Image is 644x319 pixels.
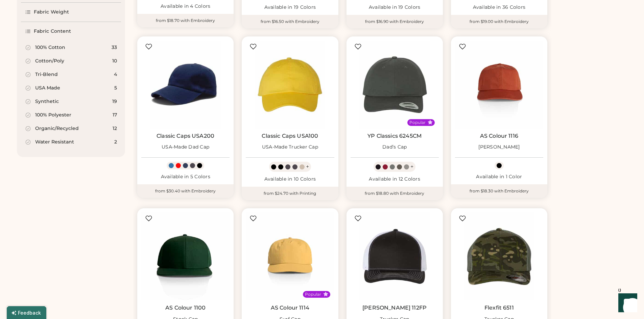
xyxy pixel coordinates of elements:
div: USA-Made Trucker Cap [262,144,318,151]
div: Available in 19 Colors [351,4,439,11]
img: Classic Caps USA200 USA-Made Dad Cap [141,41,230,129]
div: from $18.30 with Embroidery [451,184,547,198]
a: [PERSON_NAME] 112FP [362,304,427,311]
div: Water Resistant [35,139,74,145]
div: Available in 5 Colors [141,174,230,180]
div: Available in 4 Colors [141,3,230,10]
div: 10 [112,58,117,64]
div: from $16.90 with Embroidery [347,15,443,28]
div: 17 [113,112,117,118]
div: Popular [305,292,321,297]
div: Available in 19 Colors [246,4,334,11]
img: Classic Caps USA100 USA-Made Trucker Cap [246,41,334,129]
img: AS Colour 1114 Surf Cap [246,212,334,300]
img: AS Colour 1116 James Cap [455,41,543,129]
div: USA-Made Dad Cap [162,144,209,151]
div: Fabric Content [34,28,71,35]
div: 33 [112,44,117,51]
div: [PERSON_NAME] [478,144,520,151]
div: USA Made [35,85,60,91]
div: Synthetic [35,98,59,105]
a: Classic Caps USA200 [157,133,214,139]
img: Richardson 112FP Trucker Cap [351,212,439,300]
a: Classic Caps USA100 [262,133,318,139]
div: 19 [112,98,117,105]
div: 100% Cotton [35,44,65,51]
div: Available in 36 Colors [455,4,543,11]
div: 100% Polyester [35,112,71,118]
div: 12 [113,125,117,132]
a: AS Colour 1116 [480,133,518,139]
a: AS Colour 1114 [271,304,309,311]
button: Popular Style [428,120,433,125]
button: Popular Style [323,292,328,297]
div: from $24.70 with Printing [242,187,338,200]
div: Popular [409,120,426,125]
div: from $18.70 with Embroidery [137,14,234,27]
img: Flexfit 6511 Trucker Cap [455,212,543,300]
div: Available in 12 Colors [351,176,439,183]
a: Flexfit 6511 [484,304,514,311]
div: 5 [114,85,117,91]
a: YP Classics 6245CM [367,133,422,139]
div: from $16.50 with Embroidery [242,15,338,28]
div: Available in 1 Color [455,174,543,180]
div: 2 [114,139,117,145]
div: Tri-Blend [35,71,58,78]
div: from $19.00 with Embroidery [451,15,547,28]
img: AS Colour 1100 Stock Cap [141,212,230,300]
a: AS Colour 1100 [165,304,206,311]
div: Fabric Weight [34,9,69,16]
div: from $18.80 with Embroidery [347,187,443,200]
div: + [306,163,309,170]
div: Available in 10 Colors [246,176,334,183]
div: Organic/Recycled [35,125,79,132]
img: YP Classics 6245CM Dad’s Cap [351,41,439,129]
div: Dad’s Cap [382,144,407,151]
div: from $30.40 with Embroidery [137,184,234,198]
iframe: Front Chat [612,289,641,318]
div: Cotton/Poly [35,58,64,64]
div: + [410,163,413,170]
div: 4 [114,71,117,78]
